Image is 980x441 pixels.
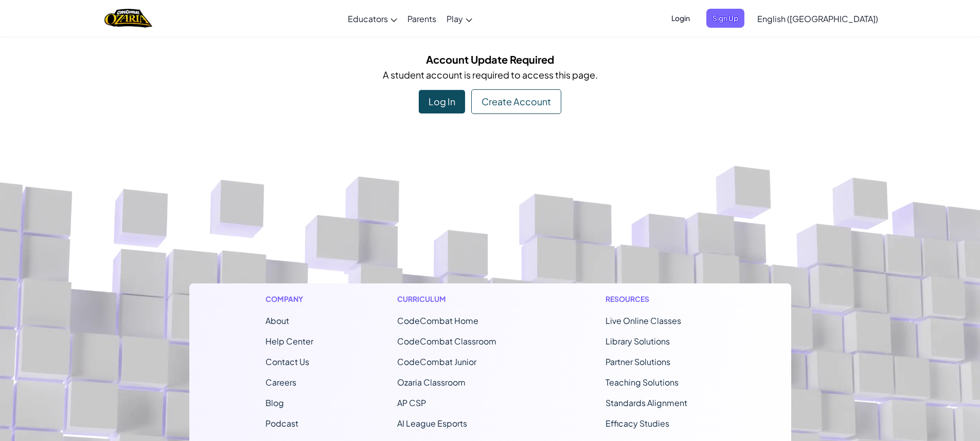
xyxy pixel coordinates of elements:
[343,5,402,32] a: Educators
[752,5,883,32] a: English ([GEOGRAPHIC_DATA])
[605,356,670,367] a: Partner Solutions
[471,89,561,114] div: Create Account
[397,397,426,408] a: AP CSP
[757,13,878,24] span: English ([GEOGRAPHIC_DATA])
[397,356,476,367] a: CodeCombat Junior
[265,397,284,408] a: Blog
[397,336,496,347] a: CodeCombat Classroom
[104,8,152,29] a: Ozaria by CodeCombat logo
[265,377,296,388] a: Careers
[265,356,309,367] span: Contact Us
[419,90,465,113] div: Log In
[197,51,783,67] h5: Account Update Required
[104,8,152,29] img: Home
[605,377,679,388] a: Teaching Solutions
[447,13,463,24] span: Play
[397,315,478,326] span: CodeCombat Home
[402,5,441,32] a: Parents
[605,315,681,326] a: Live Online Classes
[665,9,696,28] button: Login
[265,336,313,347] a: Help Center
[397,294,522,304] h1: Curriculum
[265,294,313,304] h1: Company
[605,294,715,304] h1: Resources
[348,13,388,24] span: Educators
[265,315,289,326] a: About
[605,418,669,429] a: Efficacy Studies
[441,5,477,32] a: Play
[605,336,670,347] a: Library Solutions
[197,67,783,82] p: A student account is required to access this page.
[706,9,744,28] button: Sign Up
[605,397,687,408] a: Standards Alignment
[397,418,467,429] a: AI League Esports
[397,377,466,388] a: Ozaria Classroom
[265,418,298,429] a: Podcast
